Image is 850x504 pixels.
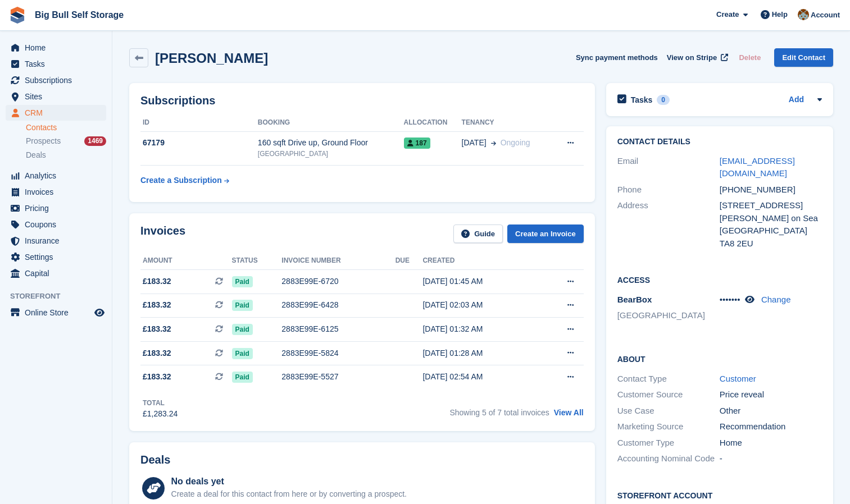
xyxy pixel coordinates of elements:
span: £183.32 [143,323,171,335]
h2: Tasks [631,95,653,105]
a: View All [554,408,584,417]
a: Add [789,94,804,107]
span: Account [811,10,840,21]
div: 1469 [84,136,106,146]
span: Help [772,9,788,20]
h2: About [617,353,822,364]
span: Subscriptions [25,72,92,88]
div: £1,283.24 [143,408,178,420]
span: Prospects [26,136,61,146]
div: [PHONE_NUMBER] [720,184,822,196]
span: Create [716,9,739,20]
h2: Access [617,274,822,285]
div: 2883E99E-6720 [281,276,395,287]
a: menu [6,265,106,281]
th: Created [422,252,538,270]
div: Contact Type [617,373,720,386]
span: Online Store [25,305,92,320]
h2: Deals [140,453,170,466]
a: menu [6,249,106,265]
th: Invoice number [281,252,395,270]
a: View on Stripe [662,48,730,67]
span: 187 [404,138,430,149]
div: [DATE] 01:32 AM [422,323,538,335]
span: Storefront [10,291,112,302]
div: 0 [657,95,670,105]
h2: Invoices [140,224,185,243]
span: Tasks [25,56,92,72]
span: Coupons [25,217,92,232]
span: £183.32 [143,347,171,359]
span: £183.32 [143,371,171,383]
div: Use Case [617,405,720,418]
span: View on Stripe [667,52,717,63]
div: No deals yet [171,475,407,488]
div: 2883E99E-5527 [281,371,395,383]
span: £183.32 [143,276,171,287]
div: Customer Source [617,388,720,401]
a: Edit Contact [774,48,833,67]
span: ••••••• [720,295,740,304]
span: £183.32 [143,299,171,311]
div: Price reveal [720,388,822,401]
a: menu [6,105,106,121]
a: Big Bull Self Storage [30,6,128,24]
a: menu [6,305,106,320]
th: Amount [140,252,232,270]
a: menu [6,200,106,216]
div: 2883E99E-5824 [281,347,395,359]
th: Booking [258,114,404,132]
h2: [PERSON_NAME] [155,51,268,66]
th: Due [396,252,423,270]
a: Guide [453,224,503,243]
h2: Subscriptions [140,94,584,107]
a: Create a Subscription [140,170,229,191]
div: [DATE] 02:54 AM [422,371,538,383]
div: [GEOGRAPHIC_DATA] [720,224,822,237]
a: menu [6,217,106,232]
div: [DATE] 01:28 AM [422,347,538,359]
div: Customer Type [617,437,720,450]
div: Marketing Source [617,420,720,433]
div: Email [617,155,720,180]
button: Sync payment methods [576,48,658,67]
div: TA8 2EU [720,237,822,250]
span: Paid [232,300,253,311]
div: - [720,452,822,465]
span: Analytics [25,168,92,184]
span: [DATE] [462,137,487,149]
span: Showing 5 of 7 total invoices [449,408,549,417]
li: [GEOGRAPHIC_DATA] [617,309,720,322]
div: [GEOGRAPHIC_DATA] [258,149,404,159]
span: Paid [232,372,253,383]
h2: Storefront Account [617,489,822,501]
div: [DATE] 02:03 AM [422,299,538,311]
img: stora-icon-8386f47178a22dfd0bd8f6a31ec36ba5ce8667c1dd55bd0f319d3a0aa187defe.svg [9,7,26,24]
div: [DATE] 01:45 AM [422,276,538,287]
div: Create a Subscription [140,175,222,186]
span: Paid [232,276,253,287]
th: Status [232,252,282,270]
span: Pricing [25,200,92,216]
h2: Contact Details [617,138,822,146]
a: Contacts [26,122,106,133]
a: menu [6,168,106,184]
div: 160 sqft Drive up, Ground Floor [258,137,404,149]
a: Change [761,295,791,304]
div: Home [720,437,822,450]
button: Delete [734,48,765,67]
a: menu [6,184,106,200]
div: Total [143,398,178,408]
span: CRM [25,105,92,121]
a: Prospects 1469 [26,135,106,147]
div: Address [617,199,720,250]
div: [STREET_ADDRESS] [720,199,822,212]
div: Phone [617,184,720,196]
span: Settings [25,249,92,265]
th: Allocation [404,114,462,132]
span: Sites [25,89,92,104]
span: Home [25,40,92,56]
a: Customer [720,374,756,383]
img: Mike Llewellen Palmer [798,9,809,20]
span: Ongoing [501,138,530,147]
